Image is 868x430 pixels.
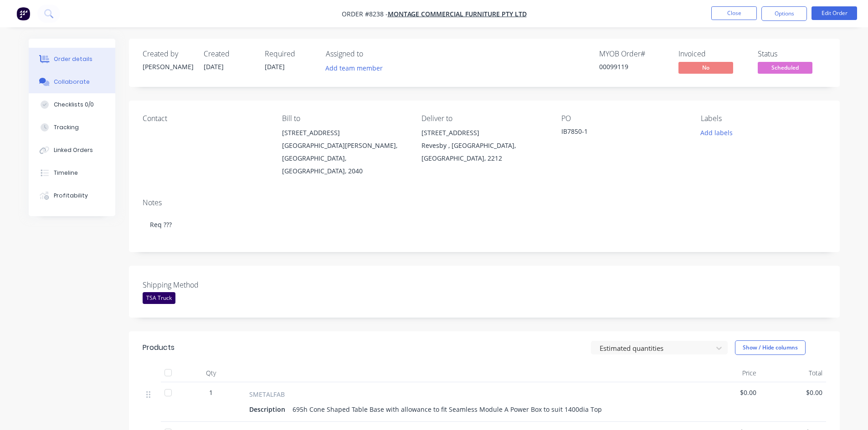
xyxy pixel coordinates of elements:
button: Tracking [29,116,115,139]
div: 695h Cone Shaped Table Base with allowance to fit Seamless Module A Power Box to suit 1400dia Top [289,403,606,416]
button: Close [711,6,757,20]
div: [PERSON_NAME] [143,62,193,71]
button: Add team member [320,62,387,74]
div: Labels [701,114,826,123]
img: Factory [16,7,30,20]
button: Timeline [29,162,115,184]
div: IB7850-1 [561,126,675,139]
div: Revesby , [GEOGRAPHIC_DATA], [GEOGRAPHIC_DATA], 2212 [421,139,546,165]
div: Profitability [54,192,88,200]
button: Add labels [696,126,738,139]
div: Qty [184,364,238,382]
div: [GEOGRAPHIC_DATA][PERSON_NAME], [GEOGRAPHIC_DATA], [GEOGRAPHIC_DATA], 2040 [282,139,407,177]
span: 1 [209,388,213,397]
div: Required [265,50,315,58]
div: 00099119 [599,62,668,71]
div: [STREET_ADDRESS] [421,126,546,139]
div: Assigned to [326,50,417,58]
div: Price [694,364,760,382]
div: Collaborate [54,78,90,86]
button: Checklists 0/0 [29,93,115,116]
div: Checklists 0/0 [54,101,94,109]
div: PO [561,114,686,123]
button: Profitability [29,184,115,207]
button: Show / Hide columns [735,340,806,355]
div: Bill to [282,114,407,123]
a: Montage Commercial Furniture Pty Ltd [388,10,527,18]
span: $0.00 [764,388,822,397]
span: No [678,62,733,73]
div: [STREET_ADDRESS]Revesby , [GEOGRAPHIC_DATA], [GEOGRAPHIC_DATA], 2212 [421,126,546,165]
div: Req ??? [143,211,826,238]
div: Created [204,50,254,58]
button: Scheduled [758,62,812,76]
div: Created by [143,50,193,58]
div: Contact [143,114,267,123]
div: Status [758,50,826,58]
span: Order #8238 - [342,10,388,18]
span: $0.00 [698,388,756,397]
div: Deliver to [421,114,546,123]
div: Total [760,364,826,382]
div: Products [143,342,175,353]
button: Add team member [326,62,388,74]
span: [DATE] [265,62,285,71]
div: TSA Truck [143,292,175,304]
button: Collaborate [29,71,115,93]
div: Timeline [54,169,78,177]
div: Invoiced [678,50,747,58]
div: Order details [54,55,92,63]
div: Linked Orders [54,146,93,154]
span: SMETALFAB [249,390,285,399]
button: Linked Orders [29,139,115,162]
div: Description [249,403,289,416]
label: Shipping Method [143,279,257,290]
span: Scheduled [758,62,812,73]
div: [STREET_ADDRESS][GEOGRAPHIC_DATA][PERSON_NAME], [GEOGRAPHIC_DATA], [GEOGRAPHIC_DATA], 2040 [282,126,407,177]
div: [STREET_ADDRESS] [282,126,407,139]
button: Edit Order [812,6,857,20]
button: Order details [29,48,115,71]
div: MYOB Order # [599,50,668,58]
span: [DATE] [204,62,224,71]
div: Notes [143,198,826,207]
div: Tracking [54,123,79,132]
button: Options [761,6,807,21]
